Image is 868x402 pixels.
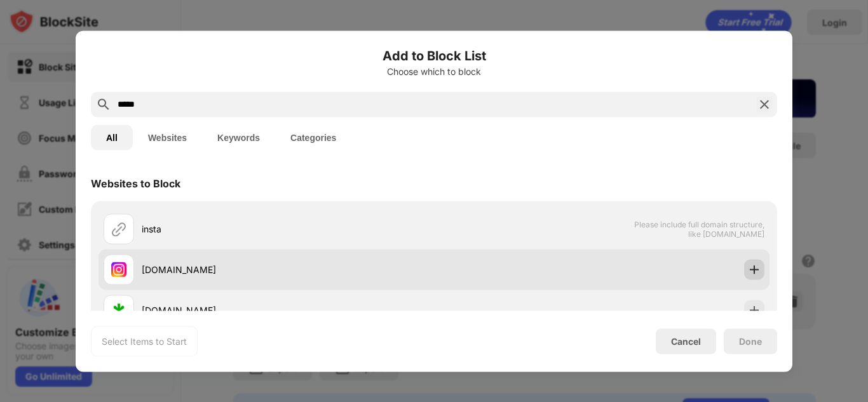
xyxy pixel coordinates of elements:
button: Websites [133,124,202,150]
h6: Add to Block List [91,46,777,65]
button: Categories [275,124,351,150]
div: Done [739,336,762,346]
div: [DOMAIN_NAME] [142,304,434,317]
div: Select Items to Start [102,335,187,347]
img: favicons [111,302,126,318]
button: Keywords [202,124,275,150]
div: [DOMAIN_NAME] [142,263,434,276]
img: url.svg [111,221,126,236]
img: favicons [111,262,126,277]
img: search.svg [96,97,111,112]
div: Websites to Block [91,177,180,189]
img: search-close [757,97,772,112]
div: insta [142,222,434,236]
span: Please include full domain structure, like [DOMAIN_NAME] [634,219,764,238]
button: All [91,124,133,150]
div: Choose which to block [91,66,777,76]
div: Cancel [671,336,701,347]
